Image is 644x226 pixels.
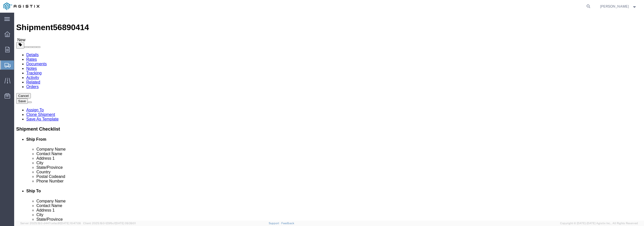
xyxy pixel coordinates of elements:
iframe: FS Legacy Container [14,13,644,221]
a: Support [269,222,281,225]
button: [PERSON_NAME] [600,3,637,9]
span: [DATE] 09:39:01 [115,222,136,225]
span: Client: 2025.19.0-129fbcf [83,222,136,225]
span: Server: 2025.19.0-d447cefac8f [20,222,81,225]
span: Betty Ortiz [600,4,629,9]
a: Feedback [281,222,294,225]
span: Copyright © [DATE]-[DATE] Agistix Inc., All Rights Reserved [560,221,638,225]
span: [DATE] 10:47:06 [60,222,81,225]
img: logo [4,3,39,10]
